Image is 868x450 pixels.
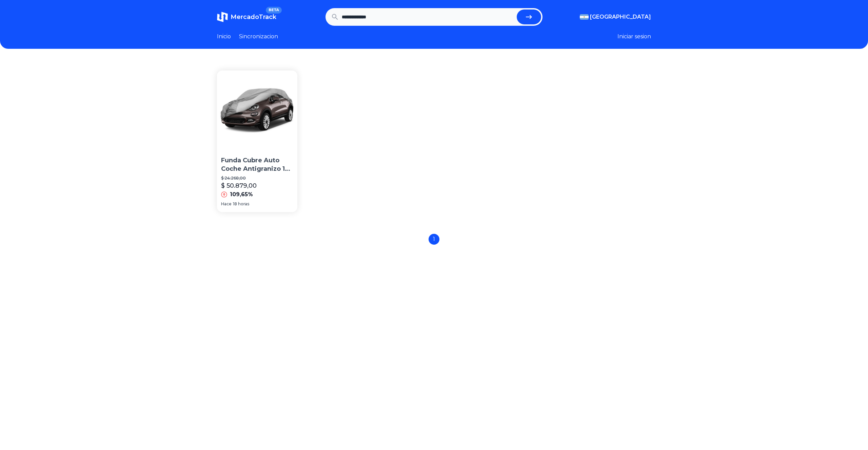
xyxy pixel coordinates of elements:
[221,156,293,173] p: Funda Cubre Auto Coche Antigranizo 1 Pieza Para Fiat 500x
[580,14,589,20] img: Argentina
[217,70,297,212] a: Funda Cubre Auto Coche Antigranizo 1 Pieza Para Fiat 500xFunda Cubre Auto Coche Antigranizo 1 Pie...
[580,13,651,21] button: [GEOGRAPHIC_DATA]
[239,33,278,41] a: Sincronizacion
[590,13,651,21] span: [GEOGRAPHIC_DATA]
[230,190,253,199] p: 109,65%
[217,12,276,22] a: MercadoTrackBETA
[231,13,276,21] span: MercadoTrack
[221,176,293,181] p: $ 24.268,00
[217,12,228,22] img: MercadoTrack
[217,70,297,151] img: Funda Cubre Auto Coche Antigranizo 1 Pieza Para Fiat 500x
[221,201,232,207] span: Hace
[233,201,249,207] span: 18 horas
[266,7,282,14] span: BETA
[217,33,231,41] a: Inicio
[617,33,651,41] button: Iniciar sesion
[221,181,257,190] p: $ 50.879,00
